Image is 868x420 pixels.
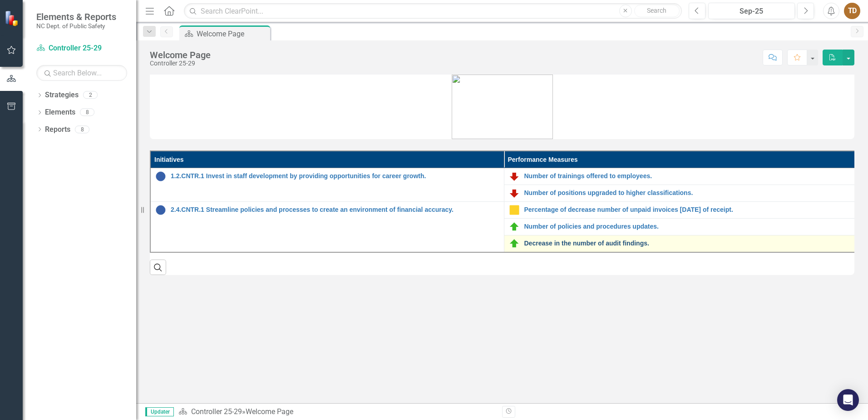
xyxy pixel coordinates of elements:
img: Caution [509,205,520,215]
div: 2 [83,91,98,99]
span: Updater [145,407,174,416]
div: 8 [75,125,89,133]
button: TD [844,3,860,19]
a: 2.4.CNTR.1 Streamline policies and processes to create an environment of financial accuracy. [171,206,499,213]
a: Number of positions upgraded to higher classifications. [524,190,853,196]
img: Below Plan [509,171,520,182]
div: Open Intercom Messenger [837,389,859,411]
img: On Target [509,221,520,232]
a: Number of policies and procedures updates. [524,223,853,230]
button: Sep-25 [708,3,795,19]
a: Strategies [45,90,79,100]
td: Double-Click to Edit Right Click for Context Menu [504,168,858,185]
td: Double-Click to Edit Right Click for Context Menu [504,235,858,253]
span: Elements & Reports [36,11,116,22]
div: Welcome Page [150,50,211,60]
td: Double-Click to Edit Right Click for Context Menu [504,202,858,219]
input: Search Below... [36,65,127,81]
td: Double-Click to Edit Right Click for Context Menu [504,185,858,202]
a: Controller 25-29 [36,43,127,54]
div: » [178,407,495,417]
img: On Target [509,238,520,249]
td: Double-Click to Edit Right Click for Context Menu [504,219,858,235]
div: Controller 25-29 [150,60,211,67]
a: Percentage of decrease number of unpaid invoices [DATE] of receipt. [524,206,853,213]
small: NC Dept. of Public Safety [36,22,116,30]
div: Welcome Page [246,407,293,416]
td: Double-Click to Edit Right Click for Context Menu [150,168,504,202]
td: Double-Click to Edit Right Click for Context Menu [150,202,504,253]
a: Elements [45,107,75,118]
button: Search [634,5,680,17]
a: Controller 25-29 [191,407,242,416]
a: Number of trainings offered to employees. [524,173,853,180]
img: No Information [155,205,166,215]
img: ClearPoint Strategy [5,10,20,26]
input: Search ClearPoint... [184,3,682,19]
span: Search [647,7,666,14]
img: No Information [155,171,166,182]
a: 1.2.CNTR.1 Invest in staff development by providing opportunities for career growth. [171,173,499,180]
a: Decrease in the number of audit findings. [524,240,853,247]
div: 8 [80,109,94,116]
div: Sep-25 [711,6,792,17]
img: DPS_modern_lockup_stacked_color.png [452,75,553,139]
a: Reports [45,125,70,135]
div: Welcome Page [197,28,268,40]
img: Below Plan [509,188,520,199]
